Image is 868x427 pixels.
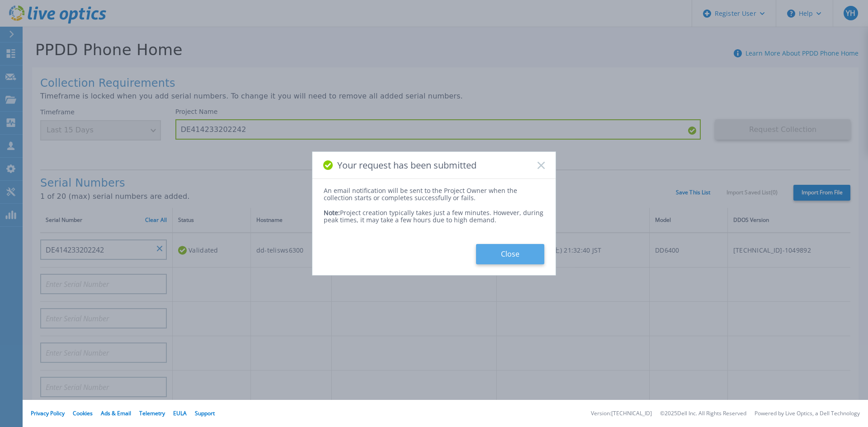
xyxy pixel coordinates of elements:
span: Note: [324,208,340,217]
a: EULA [173,409,187,417]
div: Project creation typically takes just a few minutes. However, during peak times, it may take a fe... [324,202,544,224]
a: Support [195,409,215,417]
div: An email notification will be sent to the Project Owner when the collection starts or completes s... [324,187,544,202]
span: Your request has been submitted [337,160,476,170]
button: Close [476,244,544,264]
a: Telemetry [139,409,165,417]
li: © 2025 Dell Inc. All Rights Reserved [660,411,746,417]
a: Cookies [73,409,93,417]
a: Ads & Email [101,409,131,417]
li: Version: [TECHNICAL_ID] [591,411,652,417]
li: Powered by Live Optics, a Dell Technology [755,411,860,417]
a: Privacy Policy [31,409,65,417]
